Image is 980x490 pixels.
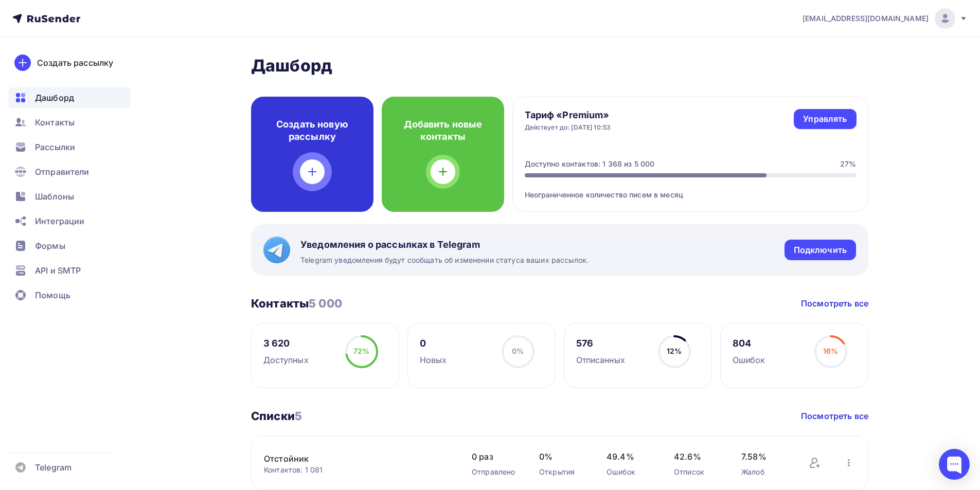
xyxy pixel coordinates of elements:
[420,354,447,366] div: Новых
[823,347,838,355] span: 16%
[803,13,929,24] span: [EMAIL_ADDRESS][DOMAIN_NAME]
[525,159,655,169] div: Доступно контактов: 1 368 из 5 000
[741,450,788,463] span: 7.58%
[801,410,868,422] a: Посмотреть все
[733,354,765,366] div: Ошибок
[607,467,653,477] div: Ошибок
[607,450,653,463] span: 49.4%
[263,337,309,350] div: 3 620
[35,264,81,277] span: API и SMTP
[35,215,84,227] span: Интеграции
[35,240,65,252] span: Формы
[741,467,788,477] div: Жалоб
[472,467,519,477] div: Отправлено
[35,289,70,301] span: Помощь
[268,118,357,143] h4: Создать новую рассылку
[300,255,589,265] span: Telegram уведомления будут сообщать об изменении статуса ваших рассылок.
[398,118,488,143] h4: Добавить новые контакты
[576,337,625,350] div: 576
[251,296,342,311] h3: Контакты
[525,123,611,132] div: Действует до: [DATE] 10:53
[35,116,75,129] span: Контакты
[35,166,90,178] span: Отправители
[667,347,682,355] span: 12%
[472,450,519,463] span: 0 раз
[674,450,721,463] span: 42.6%
[264,465,451,475] div: Контактов: 1 081
[300,239,589,251] span: Уведомления о рассылках в Telegram
[251,56,868,76] h2: Дашборд
[512,347,524,355] span: 0%
[309,297,342,310] span: 5 000
[295,409,302,423] span: 5
[525,177,857,200] div: Неограниченное количество писем в месяц
[37,57,113,69] div: Создать рассылку
[420,337,447,350] div: 0
[8,235,131,256] a: Формы
[8,186,131,207] a: Шаблоны
[674,467,721,477] div: Отписок
[8,87,131,108] a: Дашборд
[35,461,72,474] span: Telegram
[733,337,765,350] div: 804
[35,141,75,153] span: Рассылки
[539,467,586,477] div: Открытия
[803,8,968,29] a: [EMAIL_ADDRESS][DOMAIN_NAME]
[794,244,847,256] div: Подключить
[263,354,309,366] div: Доступных
[264,452,439,465] a: Отстойник
[803,113,847,125] div: Управлять
[353,347,369,355] span: 72%
[539,450,586,463] span: 0%
[251,409,302,423] h3: Списки
[35,92,74,104] span: Дашборд
[576,354,625,366] div: Отписанных
[8,137,131,157] a: Рассылки
[8,112,131,133] a: Контакты
[35,190,74,203] span: Шаблоны
[840,159,856,169] div: 27%
[8,161,131,182] a: Отправители
[801,297,868,310] a: Посмотреть все
[525,109,611,121] h4: Тариф «Premium»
